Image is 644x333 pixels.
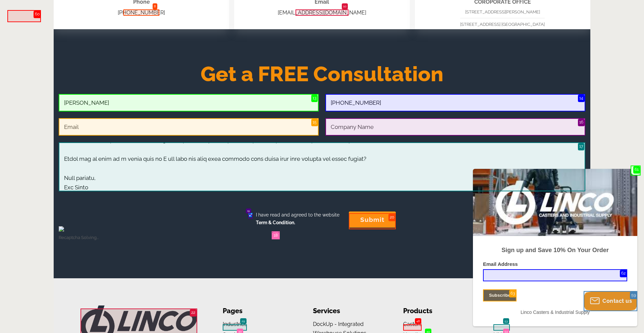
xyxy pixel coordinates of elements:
a: Blickle [493,321,509,327]
strong: Sign up and Save 10% On Your Order [29,78,136,85]
input: submit [349,211,396,228]
a: Casters [403,321,422,327]
a: [EMAIL_ADDRESS][DOMAIN_NAME] [278,9,366,16]
span: I have read and agreed to the website [253,211,339,227]
button: Subscribe [7,10,41,22]
img: loader.gif [59,226,64,232]
li: Services [313,305,383,317]
h2: Get a FREE Consultation [54,66,590,82]
span: [STREET_ADDRESS][PERSON_NAME] [465,9,540,14]
button: Close [631,165,641,176]
strong: Term & Condition. [256,220,295,225]
iframe: reCAPTCHA [59,198,161,224]
li: Products [403,305,473,317]
li: Pages [223,305,293,317]
input: Subscribe [10,121,44,133]
span: Contact us [602,298,632,304]
a: Industries [223,321,247,327]
span: Linco Casters & Industrial Supply [48,141,117,146]
label: Email Address [10,92,154,100]
a: [PHONE_NUMBER] [118,9,165,16]
input: I have read and agreed to the websiteTerm & Condition. [248,213,253,217]
span: [STREET_ADDRESS] [GEOGRAPHIC_DATA] [460,22,545,27]
div: Recaptcha Solving... [59,234,580,241]
button: Contact us [584,291,637,311]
